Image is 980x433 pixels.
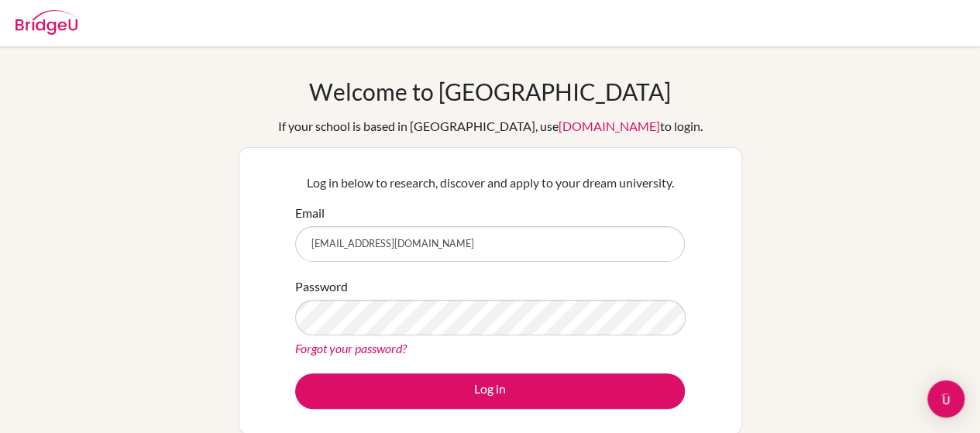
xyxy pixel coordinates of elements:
[295,341,407,356] a: Forgot your password?
[278,117,703,136] div: If your school is based in [GEOGRAPHIC_DATA], use to login.
[309,77,671,105] h1: Welcome to [GEOGRAPHIC_DATA]
[295,204,325,222] label: Email
[927,380,965,418] div: Open Intercom Messenger
[295,277,348,296] label: Password
[295,174,685,192] p: Log in below to research, discover and apply to your dream university.
[295,373,685,409] button: Log in
[559,119,660,133] a: [DOMAIN_NAME]
[15,10,77,35] img: Bridge-U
